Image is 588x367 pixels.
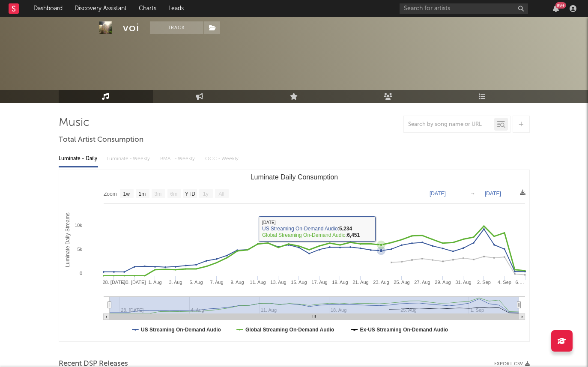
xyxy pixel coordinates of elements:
[360,327,448,333] text: Ex-US Streaming On-Demand Audio
[77,247,82,252] text: 5k
[311,280,327,285] text: 17. Aug
[104,191,117,197] text: Zoom
[169,280,182,285] text: 3. Aug
[141,327,221,333] text: US Streaming On-Demand Audio
[170,191,177,197] text: 6m
[230,280,244,285] text: 9. Aug
[291,280,307,285] text: 15. Aug
[138,191,146,197] text: 1m
[553,5,559,12] button: 99+
[75,223,82,228] text: 10k
[270,280,286,285] text: 13. Aug
[210,280,223,285] text: 7. Aug
[203,191,209,197] text: 1y
[123,21,139,34] div: voi
[515,280,524,285] text: 6.…
[400,3,528,14] input: Search for artists
[189,280,203,285] text: 5. Aug
[470,191,475,197] text: →
[373,280,389,285] text: 23. Aug
[555,2,566,9] div: 99 +
[218,191,224,197] text: All
[485,191,501,197] text: [DATE]
[250,173,338,181] text: Luminate Daily Consumption
[59,170,529,341] svg: Luminate Daily Consumption
[245,327,334,333] text: Global Streaming On-Demand Audio
[498,280,511,285] text: 4. Sep
[150,21,203,34] button: Track
[414,280,430,285] text: 27. Aug
[185,191,195,197] text: YTD
[59,135,143,145] span: Total Artist Consumption
[477,280,491,285] text: 2. Sep
[404,121,494,128] input: Search by song name or URL
[394,280,409,285] text: 25. Aug
[64,212,70,267] text: Luminate Daily Streams
[250,280,266,285] text: 11. Aug
[455,280,471,285] text: 31. Aug
[430,191,446,197] text: [DATE]
[79,271,82,276] text: 0
[148,280,161,285] text: 1. Aug
[102,280,125,285] text: 28. [DATE]
[123,191,130,197] text: 1w
[352,280,368,285] text: 21. Aug
[332,280,348,285] text: 19. Aug
[435,280,451,285] text: 29. Aug
[154,191,161,197] text: 3m
[59,152,98,166] div: Luminate - Daily
[123,280,146,285] text: 30. [DATE]
[494,361,530,367] button: Export CSV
